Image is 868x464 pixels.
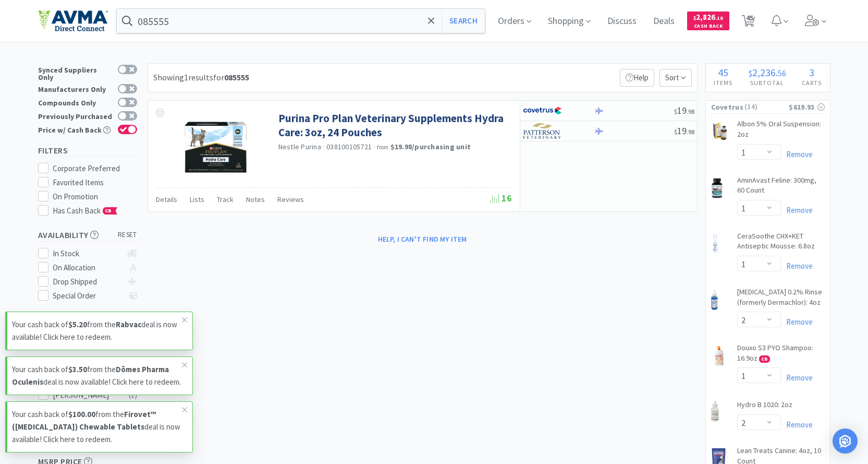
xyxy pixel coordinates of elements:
span: 19 [674,104,694,116]
a: CeraSoothe CHX+KET Antiseptic Mousse: 6.8oz [737,231,825,256]
span: . 98 [687,108,694,115]
img: 9382ad77d5604ec6bc43b4efe8dc419d_666678.png [182,111,250,179]
span: 56 [778,68,786,78]
p: Your cash back of from the deal is now available! Click here to redeem. [12,408,182,446]
a: Remove [781,373,813,383]
img: 77fca1acd8b6420a9015268ca798ef17_1.png [523,103,562,118]
span: $ [693,15,696,21]
a: Nestle Purina [278,142,321,151]
strong: Rabvac [116,319,141,329]
h5: Filters [38,145,137,157]
div: Manufacturers Only [38,84,113,93]
span: 038100105721 [326,142,372,151]
img: 2142abddd5b24bde87a97e01da9e6274_370966.png [711,289,718,310]
span: 45 [718,66,728,79]
p: Your cash back of from the deal is now available! Click here to redeem. [12,363,182,388]
h4: Carts [794,78,830,88]
div: On Allocation [53,261,122,274]
span: Sort [659,69,692,87]
a: Remove [781,261,813,271]
a: Discuss [603,17,641,26]
span: Has Cash Back [53,206,118,216]
div: . [740,67,794,78]
span: 2,826 [693,12,723,22]
div: Price w/ Cash Back [38,125,113,134]
div: In Stock [53,247,122,260]
span: 19 [674,125,694,137]
span: reset [118,230,137,241]
div: Showing 1 results [153,71,249,85]
span: from [377,144,388,151]
span: . 98 [687,128,694,136]
a: Remove [781,205,813,215]
span: Cash Back [693,23,723,30]
span: 2,236 [752,66,776,79]
h5: Availability [38,229,137,241]
a: AminAvast Feline: 300mg, 60 Count [737,175,825,200]
div: Drop Shipped [53,276,122,288]
a: Purina Pro Plan Veterinary Supplements Hydra Care: 3oz, 24 Pouches [278,111,509,140]
span: · [373,142,375,151]
span: Covetrus [711,101,743,113]
span: 16 [490,192,512,204]
button: Help, I can't find my item [372,230,473,248]
h4: Subtotal [740,78,794,88]
span: 3 [809,66,814,79]
strong: $19.98 / purchasing unit [390,142,471,151]
span: CB [103,208,114,214]
strong: $5.20 [68,319,87,329]
a: [MEDICAL_DATA] 0.2% Rinse (formerly Dermachlor): 4oz [737,287,825,312]
img: dec5747cad6042789471a68aa383658f_37283.png [711,177,723,198]
span: . 18 [715,15,723,21]
a: Remove [781,420,813,430]
span: CB [760,356,769,362]
strong: 085555 [224,72,249,82]
span: · [323,142,325,151]
a: Remove [781,317,813,327]
img: 73e0b3a9074d4765bb4ced10fb0f695e_27059.png [711,401,719,422]
a: Albon 5% Oral Suspension: 2oz [737,119,825,144]
span: $ [749,68,752,78]
img: fdce88c4f6db4860ac35304339aa06a3_418479.png [711,233,720,254]
div: Special Order [53,290,122,302]
span: $ [674,128,677,136]
div: Compounds Only [38,98,113,106]
p: Help [620,69,654,87]
div: Favorited Items [53,176,137,189]
h4: Items [706,78,741,88]
div: Previously Purchased [38,111,113,120]
img: e4e33dab9f054f5782a47901c742baa9_102.png [38,10,108,32]
span: $ [674,108,677,115]
button: Search [442,9,485,33]
span: Track [217,195,234,204]
a: Remove [781,149,813,159]
span: Notes [246,195,265,204]
div: On Promotion [53,191,137,203]
img: e5a6faa39cc44e0599c161102dad24fc_404063.png [711,345,727,366]
a: Hydro B 1020: 2oz [737,400,792,414]
div: Synced Suppliers Only [38,65,113,81]
div: Corporate Preferred [53,162,137,175]
div: Open Intercom Messenger [833,429,858,454]
span: for [213,72,249,82]
a: Douxo S3 PYO Shampoo: 16.9oz CB [737,343,825,367]
img: acfff99aa9e5402a8476f570196aac05_142212.png [711,121,730,142]
span: Lists [190,195,204,204]
strong: $100.00 [68,409,95,419]
span: ( 14 ) [743,102,789,112]
img: f5e969b455434c6296c6d81ef179fa71_3.png [523,123,562,139]
p: Your cash back of from the deal is now available! Click here to redeem. [12,318,182,343]
div: $619.93 [789,101,824,113]
a: $2,826.18Cash Back [687,7,729,35]
span: Reviews [277,195,304,204]
span: Details [156,195,177,204]
input: Search by item, sku, manufacturer, ingredient, size... [117,9,485,33]
a: Deals [649,17,679,26]
a: 45 [738,18,759,27]
strong: $3.50 [68,364,87,374]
